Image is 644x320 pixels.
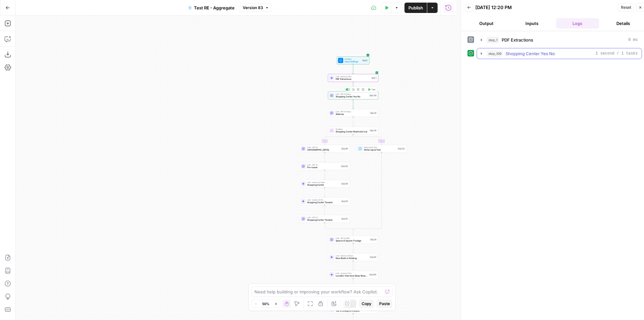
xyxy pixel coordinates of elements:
span: LLM · Gemini 2.5 Flash [336,254,368,257]
div: LLM · Gemini 2.5 ProLocation Overview Deep ResearchStep 104 [328,271,379,278]
span: Location Overview Deep Research [336,274,368,277]
button: Copy [359,300,374,308]
span: LLM · GPT-4.1 [307,146,340,149]
div: Inputs [362,59,368,62]
div: Step 86 [370,308,377,311]
div: LLM · GPT-4.1[GEOGRAPHIC_DATA]Step 116 [300,145,350,153]
g: Edge from step_110 to step_123 [353,134,382,144]
button: Logs [556,18,599,29]
g: Edge from step_64 to step_104 [353,261,354,270]
g: Edge from step_104 to step_28 [353,278,354,288]
div: LLM · Gemini 2.5 FlashShopping CenterStep 118 [300,180,350,188]
button: Test RE - Aggregate [184,3,238,13]
button: Output [465,18,508,29]
div: LLM · Gemini 2.5 ProTop 8 Category AnalysisStep 86 [328,306,379,314]
span: New Build or Existing [336,257,368,260]
div: Step 1 [371,77,377,80]
span: LLM · Gemini 2.5 Pro [336,272,368,275]
div: Step 92 [370,112,377,115]
g: Edge from step_122 to step_118 [324,170,325,179]
span: 1 second / 1 tasks [596,51,638,56]
g: Edge from start to step_1 [353,64,354,74]
span: LLM · GPT-4.1 Nano [336,93,368,95]
span: Shopping Center Tenants [307,201,340,204]
span: Pre-Lease [307,166,340,169]
div: Step 64 [370,256,377,259]
g: Edge from step_116 to step_122 [324,153,325,162]
div: LLM · GPT-4.1 MiniSpaces & Square FootageStep 90 [328,236,379,243]
span: PDF Extractions [502,37,533,43]
span: Condition [336,128,368,130]
span: Shopping Center Yes No [336,95,368,98]
div: Step 122 [341,165,349,168]
button: 0 ms [477,35,642,45]
span: LLM · GPT-4.1 [307,216,340,219]
button: Publish [405,3,427,13]
div: Step 118 [341,182,349,185]
button: 1 second / 1 tasks [477,48,642,59]
span: Paste [379,301,390,307]
g: Edge from step_123 to step_110-conditional-end [353,153,382,230]
div: LLM · GPT-4.1 NanoShopping Center Yes NoStep 109Test [328,92,379,99]
div: LLM · Gemini 2.5 ProPDF ExtractionsStep 1 [328,74,379,82]
div: Write Liquid TextWrite Liquid TextStep 123 [356,145,407,153]
span: step_1 [487,37,499,43]
span: Top 8 Category Analysis [336,309,368,313]
button: Inputs [510,18,553,29]
g: Edge from step_110-conditional-end to step_90 [353,229,354,236]
span: PDF Extractions [336,78,370,81]
span: LLM · GPT-4.1 [307,164,340,166]
div: LLM · GPT-4.1Shopping Center TenantsStep 117 [300,215,350,223]
div: WorkflowInput SettingsInputs [328,56,379,64]
g: Edge from step_1 to step_109 [353,82,354,91]
span: [GEOGRAPHIC_DATA] [307,148,340,152]
div: Step 117 [341,217,349,220]
span: Workflow [345,58,361,60]
span: Publish [408,5,423,11]
span: step_109 [487,50,503,57]
button: Reset [618,3,634,12]
span: 50% [262,301,269,306]
div: Step 104 [369,273,377,276]
div: ConditionShopping Center Restricted ListStep 110 [328,127,379,134]
div: Step 110 [369,129,377,132]
span: Spaces & Square Footage [336,239,368,242]
button: Version 83 [240,4,272,12]
span: LLM · Gemini 2.5 Pro [307,199,340,201]
span: Shopping Center [307,183,340,187]
span: Shopping Center Tenants [307,218,340,222]
span: Version 83 [243,5,263,11]
g: Edge from step_92 to step_110 [353,117,354,126]
span: Copy [362,301,371,307]
span: LLM · GPT-4.1 Nano [336,110,368,113]
span: Write Liquid Text [364,148,396,152]
span: Write Liquid Text [364,146,396,149]
button: Paste [377,300,393,308]
div: Step 109 [369,94,377,97]
div: LLM · GPT-4.1 NanoAddressStep 92 [328,109,379,117]
span: LLM · Gemini 2.5 Pro [336,75,370,78]
g: Edge from step_115 to step_117 [324,205,325,215]
span: Shopping Center Restricted List [336,130,368,133]
div: Step 116 [341,147,349,150]
div: Step 90 [370,238,377,241]
g: Edge from step_117 to step_110-conditional-end [325,223,354,230]
div: Step 123 [398,147,406,150]
span: Test RE - Aggregate [194,5,235,11]
g: Edge from step_109 to step_92 [353,99,354,109]
div: LLM · Gemini 2.5 ProShopping Center TenantsStep 115 [300,197,350,205]
div: LLM · Gemini 2.5 FlashNew Build or ExistingStep 64 [328,253,379,261]
div: LLM · GPT-4.1Pre-LeaseStep 122 [300,162,350,170]
span: Reset [621,5,631,10]
g: Edge from step_90 to step_64 [353,243,354,253]
span: LLM · Gemini 2.5 Flash [307,181,340,184]
span: Input Settings [345,60,361,63]
g: Edge from step_118 to step_115 [324,188,325,197]
span: 0 ms [628,37,638,43]
div: Step 115 [341,200,349,203]
span: Shopping Center Yes No [506,50,555,57]
span: Address [336,113,368,116]
span: LLM · GPT-4.1 Mini [336,237,368,240]
g: Edge from step_110 to step_116 [324,134,353,144]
